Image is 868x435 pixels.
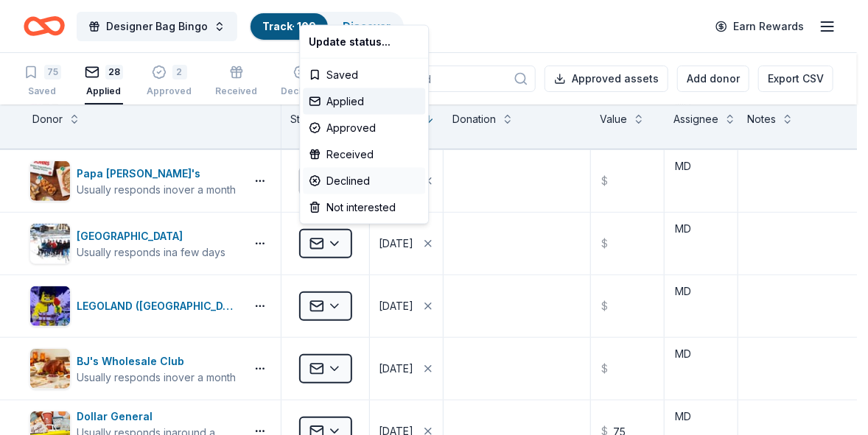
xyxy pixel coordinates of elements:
div: Approved [303,115,425,141]
div: Declined [303,168,425,194]
div: Update status... [303,29,425,55]
div: Received [303,141,425,168]
div: Applied [303,88,425,115]
div: Not interested [303,194,425,221]
div: Saved [303,62,425,88]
